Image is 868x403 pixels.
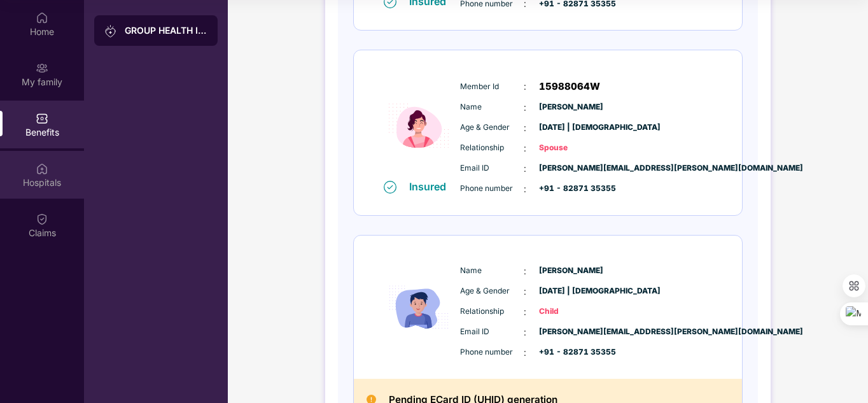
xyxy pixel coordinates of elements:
[36,213,48,225] img: svg+xml;base64,PHN2ZyBpZD0iQ2xhaW0iIHhtbG5zPSJodHRwOi8vd3d3LnczLm9yZy8yMDAwL3N2ZyIgd2lkdGg9IjIwIi...
[409,180,454,193] div: Insured
[460,183,524,195] span: Phone number
[460,326,524,338] span: Email ID
[539,346,603,358] span: +91 - 82871 35355
[539,265,603,277] span: [PERSON_NAME]
[524,285,526,299] span: :
[524,264,526,278] span: :
[460,346,524,358] span: Phone number
[381,253,457,361] img: icon
[539,79,600,94] span: 15988064W
[125,24,207,37] div: GROUP HEALTH INSURANCE
[524,80,526,94] span: :
[460,306,524,318] span: Relationship
[524,325,526,339] span: :
[104,25,117,38] img: svg+xml;base64,PHN2ZyB3aWR0aD0iMjAiIGhlaWdodD0iMjAiIHZpZXdCb3g9IjAgMCAyMCAyMCIgZmlsbD0ibm9uZSIgeG...
[460,101,524,113] span: Name
[36,162,48,175] img: svg+xml;base64,PHN2ZyBpZD0iSG9zcGl0YWxzIiB4bWxucz0iaHR0cDovL3d3dy53My5vcmcvMjAwMC9zdmciIHdpZHRoPS...
[539,162,603,174] span: [PERSON_NAME][EMAIL_ADDRESS][PERSON_NAME][DOMAIN_NAME]
[524,182,526,196] span: :
[524,101,526,115] span: :
[524,305,526,319] span: :
[539,101,603,113] span: [PERSON_NAME]
[460,285,524,297] span: Age & Gender
[539,122,603,134] span: [DATE] | [DEMOGRAPHIC_DATA]
[460,81,524,93] span: Member Id
[524,346,526,360] span: :
[460,162,524,174] span: Email ID
[524,121,526,135] span: :
[539,142,603,154] span: Spouse
[460,265,524,277] span: Name
[539,326,603,338] span: [PERSON_NAME][EMAIL_ADDRESS][PERSON_NAME][DOMAIN_NAME]
[460,142,524,154] span: Relationship
[539,285,603,297] span: [DATE] | [DEMOGRAPHIC_DATA]
[381,72,457,180] img: icon
[36,62,48,74] img: svg+xml;base64,PHN2ZyB3aWR0aD0iMjAiIGhlaWdodD0iMjAiIHZpZXdCb3g9IjAgMCAyMCAyMCIgZmlsbD0ibm9uZSIgeG...
[460,122,524,134] span: Age & Gender
[524,141,526,155] span: :
[539,183,603,195] span: +91 - 82871 35355
[36,112,48,125] img: svg+xml;base64,PHN2ZyBpZD0iQmVuZWZpdHMiIHhtbG5zPSJodHRwOi8vd3d3LnczLm9yZy8yMDAwL3N2ZyIgd2lkdGg9Ij...
[524,162,526,176] span: :
[36,11,48,24] img: svg+xml;base64,PHN2ZyBpZD0iSG9tZSIgeG1sbnM9Imh0dHA6Ly93d3cudzMub3JnLzIwMDAvc3ZnIiB3aWR0aD0iMjAiIG...
[539,306,603,318] span: Child
[384,181,396,194] img: svg+xml;base64,PHN2ZyB4bWxucz0iaHR0cDovL3d3dy53My5vcmcvMjAwMC9zdmciIHdpZHRoPSIxNiIgaGVpZ2h0PSIxNi...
